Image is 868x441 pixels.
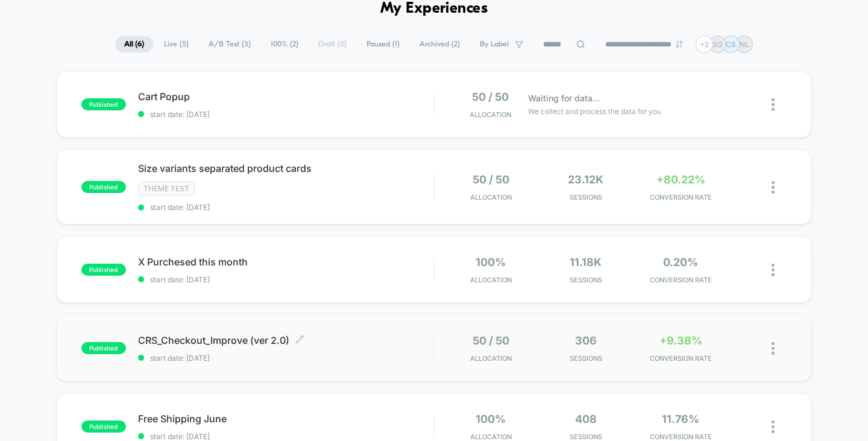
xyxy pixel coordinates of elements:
[637,433,725,441] span: CONVERSION RATE
[410,36,469,52] span: Archived ( 2 )
[662,413,699,425] span: 11.76%
[473,334,509,347] span: 50 / 50
[138,162,434,174] span: Size variants separated product cards
[138,334,434,346] span: CRS_Checkout_Improve (ver 2.0)
[772,98,775,111] img: close
[81,342,126,354] span: published
[81,420,126,433] span: published
[470,110,511,119] span: Allocation
[659,334,702,347] span: +9.38%
[81,264,126,276] span: published
[637,354,725,363] span: CONVERSION RATE
[656,173,705,186] span: +80.22%
[473,173,509,186] span: 50 / 50
[357,36,409,52] span: Paused ( 1 )
[696,36,713,53] div: + 2
[155,36,198,52] span: Live ( 5 )
[637,193,725,201] span: CONVERSION RATE
[480,40,509,49] span: By Label
[541,433,630,441] span: Sessions
[726,40,736,49] p: CS
[568,173,603,186] span: 23.12k
[138,182,195,195] span: Theme Test
[470,433,512,441] span: Allocation
[138,203,434,212] span: start date: [DATE]
[740,40,749,49] p: NL
[570,256,602,268] span: 11.18k
[476,256,506,268] span: 100%
[200,36,260,52] span: A/B Test ( 3 )
[541,354,630,363] span: Sessions
[528,92,600,105] span: Waiting for data...
[138,354,434,363] span: start date: [DATE]
[575,334,597,347] span: 306
[476,413,506,425] span: 100%
[663,256,698,268] span: 0.20%
[138,413,434,425] span: Free Shipping June
[138,90,434,103] span: Cart Popup
[712,40,723,49] p: SG
[772,181,775,194] img: close
[470,354,512,363] span: Allocation
[81,98,126,110] span: published
[81,181,126,193] span: published
[262,36,307,52] span: 100% ( 2 )
[472,90,509,103] span: 50 / 50
[772,342,775,355] img: close
[541,193,630,201] span: Sessions
[138,275,434,284] span: start date: [DATE]
[637,276,725,284] span: CONVERSION RATE
[541,276,630,284] span: Sessions
[528,106,661,117] span: We collect and process the data for you
[138,432,434,441] span: start date: [DATE]
[575,413,597,425] span: 408
[470,193,512,201] span: Allocation
[772,420,775,433] img: close
[772,264,775,276] img: close
[676,40,683,48] img: end
[115,36,153,52] span: All ( 6 )
[138,256,434,268] span: X Purchesed this month
[138,110,434,119] span: start date: [DATE]
[470,276,512,284] span: Allocation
